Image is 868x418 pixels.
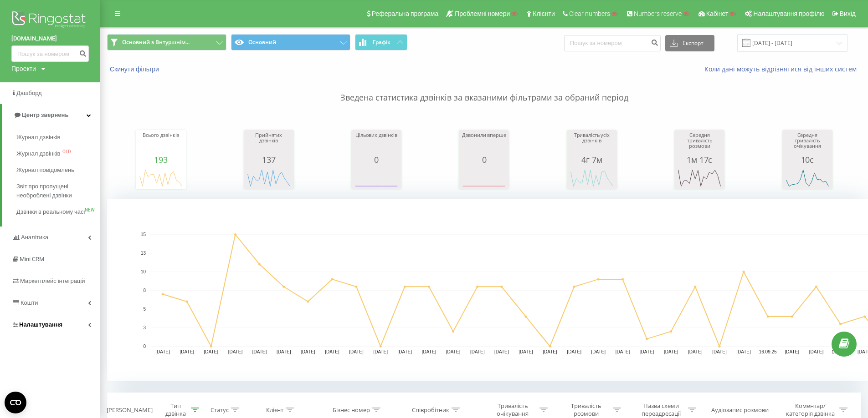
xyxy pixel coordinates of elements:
[785,155,830,164] div: 10с
[677,155,722,164] div: 1м 17с
[688,349,703,354] text: [DATE]
[349,349,364,354] text: [DATE]
[412,406,449,414] div: Співробітник
[736,349,751,354] text: [DATE]
[5,392,26,413] button: Open CMP widget
[325,349,339,354] text: [DATE]
[461,155,507,164] div: 0
[567,349,581,354] text: [DATE]
[461,164,507,191] svg: A chart.
[637,402,686,418] div: Назва схеми переадресації
[16,178,100,204] a: Звіт про пропущені необроблені дзвінки
[21,234,48,241] span: Аналiтика
[373,349,388,354] text: [DATE]
[163,402,189,418] div: Тип дзвінка
[143,344,146,349] text: 0
[455,10,510,17] span: Проблемні номери
[677,164,722,191] svg: A chart.
[277,349,291,354] text: [DATE]
[122,39,190,46] span: Основний з Внтуршнім...
[677,132,722,155] div: Середня тривалість розмови
[569,132,615,155] div: Тривалість усіх дзвінків
[301,349,315,354] text: [DATE]
[564,35,661,51] input: Пошук за номером
[246,132,292,155] div: Прийнятих дзвінків
[211,406,229,414] div: Статус
[143,325,146,330] text: 3
[373,39,390,45] span: Графік
[591,349,606,354] text: [DATE]
[11,64,36,73] div: Проекти
[354,155,399,164] div: 0
[20,277,85,284] span: Маркетплейс інтеграцій
[640,349,654,354] text: [DATE]
[543,349,557,354] text: [DATE]
[840,10,856,17] span: Вихід
[533,10,555,17] span: Клієнти
[246,155,292,164] div: 137
[16,182,96,200] span: Звіт про пропущені необроблені дзвінки
[398,349,412,354] text: [DATE]
[20,256,44,262] span: Mini CRM
[16,207,85,217] span: Дзвінки в реальному часі
[785,132,830,155] div: Середня тривалість очікування
[19,321,62,328] span: Налаштування
[759,349,777,354] text: 16.09.25
[11,34,89,43] a: [DOMAIN_NAME]
[138,132,184,155] div: Всього дзвінків
[141,269,146,274] text: 10
[11,9,89,32] img: Ringostat logo
[665,35,714,51] button: Експорт
[704,65,861,73] a: Коли дані можуть відрізнятися вiд інших систем
[784,402,837,418] div: Коментар/категорія дзвінка
[461,132,507,155] div: Дзвонили вперше
[107,406,153,414] div: [PERSON_NAME]
[354,164,399,191] svg: A chart.
[143,288,146,293] text: 8
[488,402,537,418] div: Тривалість очікування
[266,406,283,414] div: Клієнт
[562,402,611,418] div: Тривалість розмови
[16,149,60,158] span: Журнал дзвінків
[785,164,830,191] svg: A chart.
[143,307,146,312] text: 5
[252,349,267,354] text: [DATE]
[228,349,243,354] text: [DATE]
[22,111,68,118] span: Центр звернень
[107,34,226,50] button: Основний з Внтуршнім...
[204,349,219,354] text: [DATE]
[494,349,509,354] text: [DATE]
[355,34,407,50] button: Графік
[16,162,100,178] a: Журнал повідомлень
[180,349,194,354] text: [DATE]
[2,104,100,126] a: Центр звернень
[664,349,678,354] text: [DATE]
[138,164,184,191] div: A chart.
[16,146,100,162] a: Журнал дзвінківOLD
[712,349,727,354] text: [DATE]
[11,45,89,62] input: Пошук за номером
[569,10,610,17] span: Clear numbers
[569,155,615,164] div: 4г 7м
[155,349,170,354] text: [DATE]
[753,10,824,17] span: Налаштування профілю
[141,232,146,237] text: 15
[231,34,350,50] button: Основний
[21,299,38,306] span: Кошти
[16,204,100,220] a: Дзвінки в реальному часіNEW
[107,65,164,73] button: Скинути фільтри
[809,349,824,354] text: [DATE]
[519,349,533,354] text: [DATE]
[16,133,60,142] span: Журнал дзвінків
[141,251,146,256] text: 13
[16,129,100,146] a: Журнал дзвінків
[634,10,682,17] span: Numbers reserve
[711,406,769,414] div: Аудіозапис розмови
[16,90,42,96] span: Дашборд
[706,10,729,17] span: Кабінет
[422,349,437,354] text: [DATE]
